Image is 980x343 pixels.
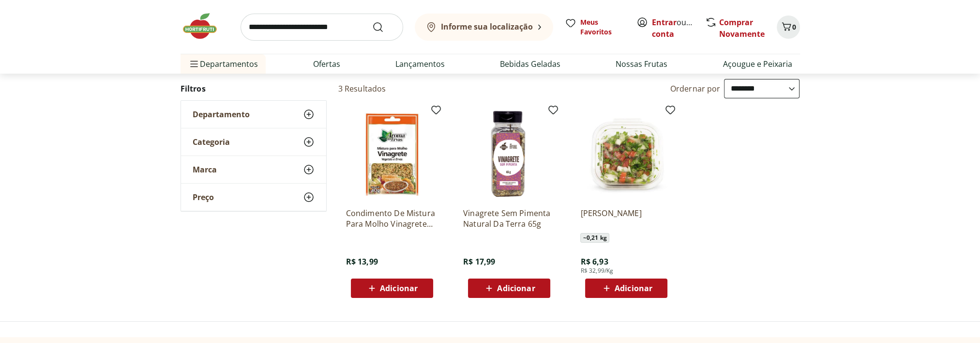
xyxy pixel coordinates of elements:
[193,137,230,147] span: Categoria
[585,279,667,298] button: Adicionar
[346,108,438,200] img: Condimento De Mistura Para Molho Vinagrete Vegetais E Erva Aroma Das Ervas 40G
[497,284,535,292] span: Adicionar
[777,16,800,39] button: Carrinho
[500,58,560,70] a: Bebidas Geladas
[719,17,765,39] a: Comprar Novamente
[338,83,386,94] h2: 3 Resultados
[580,267,613,275] span: R$ 32,99/Kg
[723,58,792,70] a: Açougue e Peixaria
[313,58,340,70] a: Ofertas
[415,14,553,41] button: Informe sua localização
[615,284,652,292] span: Adicionar
[652,16,695,40] span: ou
[652,17,677,28] a: Entrar
[181,12,229,41] img: Hortifruti
[565,17,625,37] a: Meus Favoritos
[580,233,609,243] span: ~ 0,21 kg
[193,192,214,202] span: Preço
[193,165,217,174] span: Marca
[616,58,667,70] a: Nossas Frutas
[241,14,403,41] input: search
[351,279,433,298] button: Adicionar
[468,279,550,298] button: Adicionar
[181,156,326,183] button: Marca
[395,58,445,70] a: Lançamentos
[580,208,672,229] a: [PERSON_NAME]
[652,17,705,39] a: Criar conta
[580,256,608,267] span: R$ 6,93
[188,52,258,76] span: Departamentos
[346,208,438,229] a: Condimento De Mistura Para Molho Vinagrete Vegetais E Erva Aroma Das Ervas 40G
[380,284,418,292] span: Adicionar
[580,108,672,200] img: Vinagrete Cortadinho
[181,128,326,156] button: Categoria
[792,22,796,31] span: 0
[181,101,326,128] button: Departamento
[193,109,250,119] span: Departamento
[181,79,327,98] h2: Filtros
[188,52,200,76] button: Menu
[463,256,495,267] span: R$ 17,99
[463,208,555,229] a: Vinagrete Sem Pimenta Natural Da Terra 65g
[181,184,326,211] button: Preço
[463,108,555,200] img: Vinagrete Sem Pimenta Natural Da Terra 65g
[372,21,395,33] button: Submit Search
[580,17,625,37] span: Meus Favoritos
[670,83,721,94] label: Ordernar por
[346,256,378,267] span: R$ 13,99
[441,21,533,32] b: Informe sua localização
